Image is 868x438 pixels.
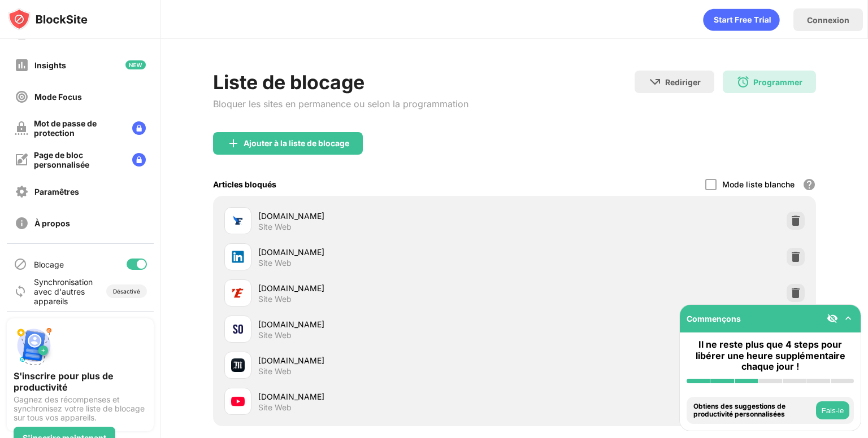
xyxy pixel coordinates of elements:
div: Liste de blocage [213,71,468,94]
div: Site Web [258,330,292,340]
div: Désactivé [113,288,140,295]
div: [DOMAIN_NAME] [258,210,514,222]
div: Ajouter à la liste de blocage [244,139,349,148]
img: favicons [231,322,245,336]
img: password-protection-off.svg [15,121,28,135]
div: S'inscrire pour plus de productivité [14,370,147,393]
img: settings-off.svg [15,185,29,199]
div: Articles bloqués [213,179,276,189]
div: Connexion [807,15,849,25]
div: Bloquer les sites en permanence ou selon la programmation [213,98,468,109]
img: focus-off.svg [15,90,29,104]
div: Site Web [258,258,292,268]
img: sync-icon.svg [14,284,27,298]
div: Site Web [258,222,292,232]
div: Obtiens des suggestions de productivité personnalisées [693,402,813,419]
div: animation [703,8,780,31]
img: insights-off.svg [15,58,29,72]
img: eye-not-visible.svg [827,313,838,324]
div: À propos [34,218,70,228]
img: customize-block-page-off.svg [15,153,28,167]
div: Page de bloc personnalisée [34,150,123,169]
img: push-signup.svg [14,325,54,366]
div: [DOMAIN_NAME] [258,354,514,366]
img: favicons [231,250,245,264]
div: Mode liste blanche [722,179,795,189]
div: [DOMAIN_NAME] [258,246,514,258]
div: Site Web [258,366,292,376]
div: Mode Focus [34,92,82,102]
img: favicons [231,214,245,227]
div: [DOMAIN_NAME] [258,391,514,402]
div: Programmer [753,77,802,87]
div: Commençons [687,314,741,323]
div: Site Web [258,402,292,413]
img: favicons [231,286,245,300]
div: Insights [34,60,66,70]
div: Rediriger [665,77,701,87]
div: [DOMAIN_NAME] [258,318,514,330]
img: blocking-icon.svg [14,257,27,271]
img: favicons [231,395,245,408]
button: Fais-le [816,401,849,419]
img: about-off.svg [15,216,29,230]
div: Paramêtres [34,187,79,196]
div: Gagnez des récompenses et synchronisez votre liste de blocage sur tous vos appareils. [14,395,147,422]
div: Site Web [258,294,292,304]
img: lock-menu.svg [132,153,146,167]
img: new-icon.svg [125,60,146,69]
div: Il ne reste plus que 4 steps pour libérer une heure supplémentaire chaque jour ! [687,339,854,372]
div: [DOMAIN_NAME] [258,282,514,294]
img: logo-blocksite.svg [8,8,88,30]
div: Mot de passe de protection [34,119,123,138]
img: favicons [231,358,245,372]
img: omni-setup-toggle.svg [843,313,854,324]
div: Blocage [34,260,64,269]
img: lock-menu.svg [132,121,146,135]
div: Synchronisation avec d'autres appareils [34,277,92,306]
